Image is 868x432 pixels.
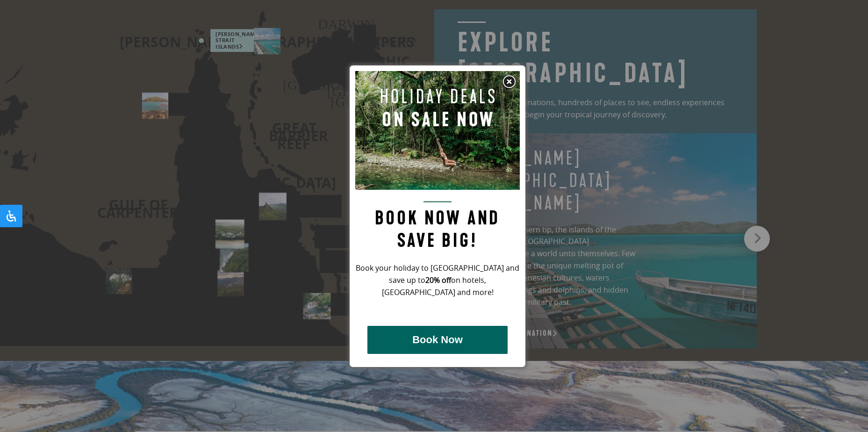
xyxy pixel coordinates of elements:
button: Book Now [367,326,508,354]
img: Pop up image for Holiday Packages [355,71,520,190]
svg: Open Accessibility Panel [6,210,17,222]
h2: Book now and save big! [355,201,520,252]
p: Book your holiday to [GEOGRAPHIC_DATA] and save up to on hotels, [GEOGRAPHIC_DATA] and more! [355,262,520,299]
img: Close [502,75,516,89]
strong: 20% off [425,275,451,285]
